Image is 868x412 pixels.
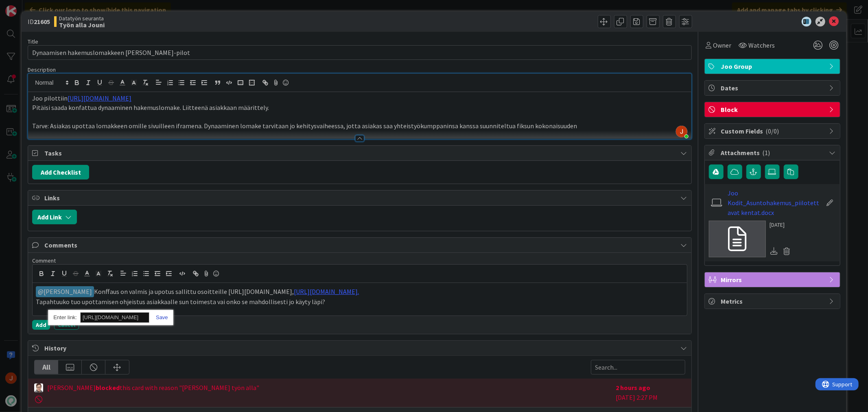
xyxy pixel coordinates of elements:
b: 21605 [34,18,50,26]
p: Joo pilottiin [32,94,687,103]
p: Tarve: Asiakas upottaa lomakkeen omille sivuilleen iframena. Dynaaminen lomake tarvitaan jo kehit... [32,121,687,131]
p: Konffaus on valmis ja upotus sallittu osoitteille [URL][DOMAIN_NAME], [36,286,683,297]
span: Attachments [721,148,825,158]
span: ( 1 ) [763,149,770,157]
label: Title [28,38,38,45]
button: Add Checklist [32,165,89,180]
span: Links [44,193,676,203]
span: Comment [32,257,56,264]
input: type card name here... [28,45,691,60]
span: Comments [44,240,676,250]
span: ID [28,17,50,26]
img: AAcHTtdL3wtcyn1eGseKwND0X38ITvXuPg5_7r7WNcK5=s96-c [676,126,687,137]
a: [URL][DOMAIN_NAME] [68,94,131,102]
input: https://quilljs.com [80,312,149,323]
div: [DATE] [770,221,794,229]
button: Add Link [32,210,77,224]
span: @ [38,287,44,296]
button: Add [32,320,50,330]
div: [DATE] 2:27 PM [616,383,685,403]
span: Support [17,1,37,11]
p: Tapahtuuko tuo upottamisen ohjeistus asiakkaalle sun toimesta vai onko se mahdollisesti jo käyty ... [36,297,683,307]
span: Description [28,66,56,73]
span: Custom Fields [721,126,825,136]
b: Työn alla Jouni [59,22,105,28]
span: Datatyön seuranta [59,15,105,22]
b: 2 hours ago [616,384,651,392]
a: Joo Kodit_Asuntohakemus_piilotettavat kentat.docx [728,188,822,217]
p: Pitäisi saada konfattua dynaaminen hakemuslomake. Liitteenä asiakkaan määrittely. [32,103,687,112]
span: Watchers [749,40,775,50]
span: History [44,343,676,353]
span: [PERSON_NAME] [38,287,92,296]
span: Joo Group [721,61,825,71]
span: [PERSON_NAME] this card with reason "[PERSON_NAME] työn alla" [47,383,259,392]
input: Search... [591,360,685,375]
span: ( 0/0 ) [766,127,779,135]
span: Metrics [721,296,825,306]
span: Dates [721,83,825,93]
b: blocked [96,384,120,392]
a: [URL][DOMAIN_NAME]. [294,287,359,296]
span: Block [721,105,825,114]
div: Download [770,246,779,256]
img: SM [34,384,43,392]
div: All [35,360,58,374]
span: Mirrors [721,275,825,285]
span: Owner [713,40,732,50]
span: Tasks [44,148,676,158]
